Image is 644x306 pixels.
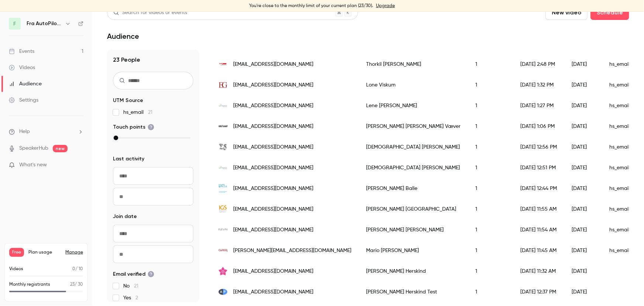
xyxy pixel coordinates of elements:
[19,128,30,136] span: Help
[19,144,48,152] a: SpeakerHub
[359,116,468,137] div: [PERSON_NAME] [PERSON_NAME] Væver
[218,163,227,172] img: fjerring.dk
[513,95,564,116] div: [DATE] 1:27 PM
[123,294,138,302] span: Yes
[9,64,35,71] div: Videos
[359,282,468,302] div: [PERSON_NAME] Herskind Test
[9,80,42,88] div: Audience
[113,213,137,220] span: Join date
[564,75,602,95] div: [DATE]
[513,157,564,178] div: [DATE] 12:51 PM
[113,97,143,104] span: UTM Source
[113,188,193,205] input: To
[564,54,602,75] div: [DATE]
[359,95,468,116] div: Lene [PERSON_NAME]
[9,248,24,257] span: Free
[513,199,564,220] div: [DATE] 11:55 AM
[233,247,351,255] span: [PERSON_NAME][EMAIL_ADDRESS][DOMAIN_NAME]
[468,95,513,116] div: 1
[218,101,227,110] img: fjerring.dk
[135,295,138,300] span: 2
[468,240,513,261] div: 1
[9,96,38,104] div: Settings
[513,178,564,199] div: [DATE] 12:44 PM
[468,116,513,137] div: 1
[218,205,227,214] img: igs.dk
[72,266,83,272] p: / 10
[70,281,83,288] p: / 30
[107,32,139,41] h1: Audience
[113,55,193,64] h1: 23 People
[513,282,564,302] div: [DATE] 12:37 PM
[468,75,513,95] div: 1
[513,261,564,282] div: [DATE] 11:32 AM
[113,225,193,242] input: From
[513,54,564,75] div: [DATE] 2:48 PM
[233,143,313,151] span: [EMAIL_ADDRESS][DOMAIN_NAME]
[359,54,468,75] div: Thorkil [PERSON_NAME]
[359,137,468,157] div: [DEMOGRAPHIC_DATA] [PERSON_NAME]
[218,81,227,89] img: eriksenarkitekter.dk
[468,54,513,75] div: 1
[9,281,50,288] p: Monthly registrants
[376,3,395,9] a: Upgrade
[359,199,468,220] div: [PERSON_NAME] [GEOGRAPHIC_DATA]
[468,137,513,157] div: 1
[468,178,513,199] div: 1
[113,155,144,163] span: Last activity
[27,20,62,27] h6: Fra AutoPilot til TimeLog
[218,267,227,276] img: timelog.com
[233,185,313,193] span: [EMAIL_ADDRESS][DOMAIN_NAME]
[218,225,227,234] img: ravnarkitektur.dk
[468,261,513,282] div: 1
[233,164,313,172] span: [EMAIL_ADDRESS][DOMAIN_NAME]
[233,102,313,110] span: [EMAIL_ADDRESS][DOMAIN_NAME]
[19,161,47,169] span: What's new
[53,145,68,152] span: new
[564,116,602,137] div: [DATE]
[513,137,564,157] div: [DATE] 12:56 PM
[72,267,75,271] span: 0
[148,110,152,115] span: 21
[218,288,227,296] img: autopilot.dk
[233,61,313,68] span: [EMAIL_ADDRESS][DOMAIN_NAME]
[233,81,313,89] span: [EMAIL_ADDRESS][DOMAIN_NAME]
[564,240,602,261] div: [DATE]
[359,240,468,261] div: Mario [PERSON_NAME]
[468,282,513,302] div: 1
[564,157,602,178] div: [DATE]
[123,282,138,290] span: No
[564,282,602,302] div: [DATE]
[113,245,193,263] input: To
[28,249,61,255] span: Plan usage
[233,123,313,130] span: [EMAIL_ADDRESS][DOMAIN_NAME]
[564,261,602,282] div: [DATE]
[113,9,187,17] div: Search for videos or events
[468,199,513,220] div: 1
[113,123,154,131] span: Touch points
[359,220,468,240] div: [PERSON_NAME] [PERSON_NAME]
[564,220,602,240] div: [DATE]
[218,60,227,69] img: igv.dk
[123,109,152,116] span: hs_email
[233,288,313,296] span: [EMAIL_ADDRESS][DOMAIN_NAME]
[218,143,227,152] img: sigma-delta.dk
[218,246,227,255] img: qarsoq.gl
[513,240,564,261] div: [DATE] 11:45 AM
[65,249,83,255] a: Manage
[468,220,513,240] div: 1
[113,271,154,278] span: Email verified
[134,283,138,289] span: 21
[564,95,602,116] div: [DATE]
[9,266,23,272] p: Videos
[70,282,75,287] span: 23
[218,122,227,131] img: stokvad.dk
[564,199,602,220] div: [DATE]
[359,75,468,95] div: Lone Viskum
[113,167,193,185] input: From
[545,5,588,20] button: New video
[9,128,83,136] li: help-dropdown-opener
[233,205,313,213] span: [EMAIL_ADDRESS][DOMAIN_NAME]
[14,20,16,28] span: F
[218,184,227,193] img: finnballe.dk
